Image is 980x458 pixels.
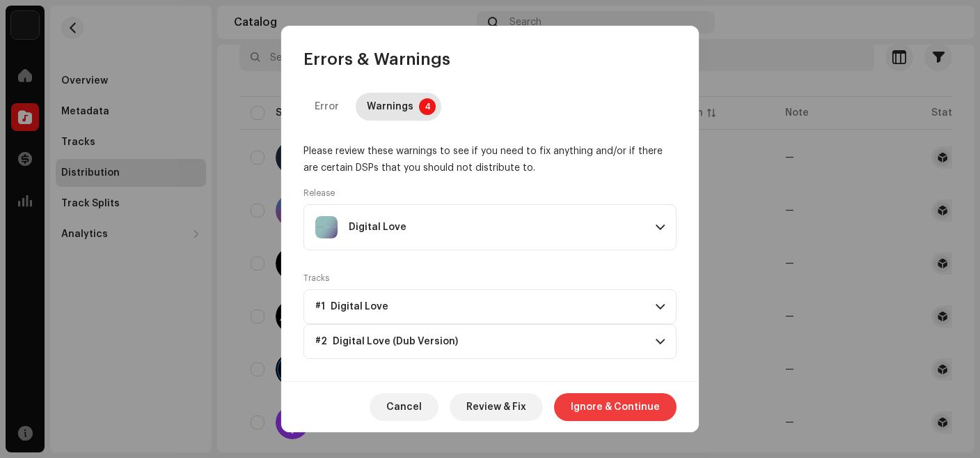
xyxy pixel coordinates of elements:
img: 2548317d-2922-4ccd-9ae2-d8af85778d21 [315,216,338,238]
button: Review & Fix [450,393,543,421]
label: Tracks [303,273,329,284]
span: #2 Digital Love (Dub Version) [315,336,458,347]
div: Error [315,93,339,121]
button: Ignore & Continue [554,393,677,421]
label: Release [303,188,335,199]
span: Review & Fix [466,393,526,421]
p-badge: 4 [419,98,436,115]
span: Errors & Warnings [303,48,450,70]
div: Warnings [367,93,413,121]
button: Cancel [370,393,438,421]
span: #1 Digital Love [315,301,388,312]
span: Ignore & Continue [571,393,660,421]
div: Digital Love [349,222,406,233]
p-accordion-header: #1 Digital Love [303,289,677,324]
p-accordion-header: Digital Love [303,204,677,250]
p-accordion-header: #2 Digital Love (Dub Version) [303,324,677,359]
div: Please review these warnings to see if you need to fix anything and/or if there are certain DSPs ... [303,143,677,176]
span: Cancel [386,393,422,421]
